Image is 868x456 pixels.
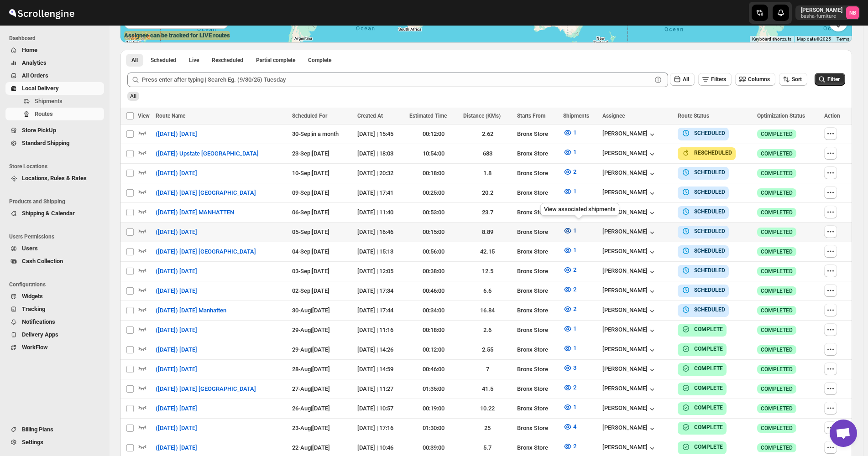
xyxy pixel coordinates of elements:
b: COMPLETE [694,326,723,332]
p: [PERSON_NAME] [801,6,842,14]
button: 1 [558,341,582,356]
span: 4 [573,423,576,430]
button: SCHEDULED [681,227,725,236]
b: RESCHEDULED [694,150,732,156]
button: ([DATE]) [DATE] MANHATTEN [150,205,240,220]
span: Dashboard [9,35,105,42]
div: 00:34:00 [409,306,458,315]
div: Bronx Store [517,365,557,374]
button: SCHEDULED [681,207,725,216]
button: ([DATE]) [DATE] [150,264,203,279]
button: Billing Plans [5,423,104,436]
button: Shipping & Calendar [5,207,104,220]
b: SCHEDULED [694,169,725,176]
button: SCHEDULED [681,168,725,177]
div: 42.15 [463,247,512,256]
button: 1 [558,184,582,199]
div: 00:18:00 [409,169,458,178]
div: 6.6 [463,286,512,295]
b: SCHEDULED [694,130,725,136]
button: ([DATE]) [DATE] [GEOGRAPHIC_DATA] [150,382,261,396]
span: Optimization Status [757,113,805,119]
span: 2 [573,266,576,273]
span: Sort [792,76,802,83]
button: Routes [5,108,104,120]
span: Route Status [678,113,709,119]
div: 01:35:00 [409,384,458,394]
span: ([DATE]) [DATE] [GEOGRAPHIC_DATA] [156,188,256,197]
b: SCHEDULED [694,248,725,254]
span: 2 [573,168,576,175]
span: ([DATE]) [DATE] [156,286,197,295]
div: 12.5 [463,267,512,276]
div: [DATE] | 17:34 [357,286,404,295]
button: ([DATE]) [DATE] [150,323,203,337]
span: View [138,113,150,119]
button: 2 [558,282,582,297]
span: All [683,76,689,83]
button: 2 [558,165,582,179]
span: ([DATE]) [DATE] [156,365,197,374]
button: 2 [558,380,582,395]
button: All Orders [5,69,104,82]
span: 1 [573,188,576,195]
span: Complete [308,57,331,64]
div: 00:15:00 [409,228,458,237]
button: [PERSON_NAME] [602,326,657,335]
span: 10-Sep | [DATE] [292,170,329,176]
span: 1 [573,247,576,254]
button: [PERSON_NAME] [602,150,657,159]
button: [PERSON_NAME] [602,189,657,198]
b: COMPLETE [694,444,723,450]
span: Notifications [22,318,55,325]
b: SCHEDULED [694,306,725,313]
div: [DATE] | 17:41 [357,188,404,197]
button: ([DATE]) [DATE] [GEOGRAPHIC_DATA] [150,186,261,200]
b: SCHEDULED [694,267,725,274]
span: 1 [573,404,576,410]
button: [PERSON_NAME] [602,287,657,296]
div: 00:46:00 [409,286,458,295]
div: 2.62 [463,130,512,139]
div: [PERSON_NAME] [602,404,657,414]
button: 2 [558,302,582,316]
span: Local Delivery [22,85,59,92]
span: COMPLETED [761,189,793,197]
b: COMPLETE [694,424,723,430]
button: Notifications [5,316,104,328]
span: COMPLETED [761,228,793,236]
div: [DATE] | 15:13 [357,247,404,256]
a: Terms (opens in new tab) [837,36,849,41]
button: Cash Collection [5,255,104,268]
span: Nael Basha [846,6,859,19]
button: ([DATE]) [DATE] [150,225,203,239]
div: [DATE] | 18:03 [357,149,404,158]
b: SCHEDULED [694,189,725,195]
span: 03-Sep | [DATE] [292,268,329,275]
span: 05-Sep | [DATE] [292,228,329,235]
span: Shipping & Calendar [22,210,75,217]
button: ([DATE]) Upstate [GEOGRAPHIC_DATA] [150,146,264,161]
span: COMPLETED [761,130,793,138]
div: 7 [463,365,512,374]
span: 2 [573,443,576,450]
button: [PERSON_NAME] [602,267,657,276]
span: ([DATE]) [DATE] Manhatten [156,306,226,315]
span: Routes [35,110,53,117]
span: Assignee [602,113,625,119]
span: Columns [748,76,770,83]
span: 02-Sep | [DATE] [292,287,329,294]
span: All Orders [22,72,48,79]
span: Users [22,245,38,252]
span: Shipments [35,98,63,104]
button: 1 [558,243,582,258]
span: Rescheduled [212,57,243,64]
span: 1 [573,129,576,136]
div: 00:18:00 [409,326,458,335]
div: Bronx Store [517,188,557,197]
button: COMPLETE [681,325,723,334]
button: RESCHEDULED [681,148,732,157]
